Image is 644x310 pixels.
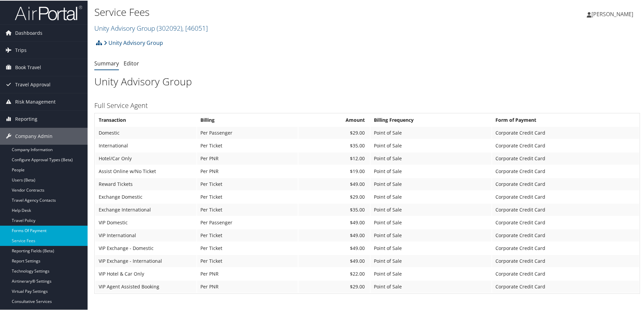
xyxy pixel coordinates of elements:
td: $29.00 [298,126,370,138]
td: Point of Sale [371,152,491,164]
td: Per PNR [197,267,298,279]
td: Point of Sale [371,126,491,138]
td: VIP International [95,229,196,241]
td: Point of Sale [371,203,491,215]
td: Corporate Credit Card [492,139,639,151]
span: Dashboards [15,24,42,41]
th: Billing Frequency [371,113,491,125]
td: Corporate Credit Card [492,190,639,202]
td: Assist Online w/No Ticket [95,165,196,177]
td: VIP Exchange - Domestic [95,242,196,254]
td: VIP Domestic [95,216,196,228]
td: Per Ticket [197,242,298,254]
td: International [95,139,196,151]
span: Travel Approval [15,76,51,92]
h3: Full Service Agent [94,100,640,110]
td: Per PNR [197,280,298,292]
td: $49.00 [298,216,370,228]
span: ( 302092 ) [157,23,182,32]
td: Per Ticket [197,177,298,190]
td: VIP Hotel & Car Only [95,267,196,279]
td: Point of Sale [371,280,491,292]
td: Per Ticket [197,139,298,151]
td: $49.00 [298,254,370,266]
td: Corporate Credit Card [492,177,639,190]
a: Summary [94,59,119,66]
th: Form of Payment [492,113,639,125]
th: Billing [197,113,298,125]
td: Point of Sale [371,190,491,202]
td: $22.00 [298,267,370,279]
td: $49.00 [298,242,370,254]
td: Exchange International [95,203,196,215]
td: Corporate Credit Card [492,254,639,266]
td: Per Passenger [197,216,298,228]
h1: Unity Advisory Group [94,74,640,88]
span: , [ 46051 ] [182,23,208,32]
td: Exchange Domestic [95,190,196,202]
td: $35.00 [298,203,370,215]
td: $12.00 [298,152,370,164]
a: Unity Advisory Group [104,35,163,49]
td: Corporate Credit Card [492,242,639,254]
td: Per PNR [197,165,298,177]
td: Point of Sale [371,242,491,254]
td: Corporate Credit Card [492,203,639,215]
td: VIP Exchange - International [95,254,196,266]
th: Transaction [95,113,196,125]
td: VIP Agent Assisted Booking [95,280,196,292]
td: Point of Sale [371,216,491,228]
a: Unity Advisory Group [94,23,208,32]
td: Corporate Credit Card [492,152,639,164]
td: Per Ticket [197,229,298,241]
td: Domestic [95,126,196,138]
span: Trips [15,41,27,58]
a: [PERSON_NAME] [587,3,640,24]
td: $35.00 [298,139,370,151]
th: Amount [298,113,370,125]
td: Corporate Credit Card [492,280,639,292]
a: Editor [124,59,139,66]
td: Point of Sale [371,254,491,266]
td: Per Ticket [197,190,298,202]
td: Point of Sale [371,229,491,241]
td: Corporate Credit Card [492,126,639,138]
td: $49.00 [298,229,370,241]
td: Point of Sale [371,177,491,190]
span: Book Travel [15,58,41,75]
td: Corporate Credit Card [492,165,639,177]
td: Corporate Credit Card [492,267,639,279]
td: $49.00 [298,177,370,190]
td: Reward Tickets [95,177,196,190]
img: airportal-logo.png [15,4,82,20]
td: Point of Sale [371,139,491,151]
td: Point of Sale [371,165,491,177]
span: [PERSON_NAME] [591,10,633,17]
span: Company Admin [15,127,53,144]
td: Corporate Credit Card [492,229,639,241]
td: $29.00 [298,190,370,202]
td: Per Ticket [197,203,298,215]
td: Corporate Credit Card [492,216,639,228]
td: $29.00 [298,280,370,292]
td: Hotel/Car Only [95,152,196,164]
td: Per PNR [197,152,298,164]
span: Reporting [15,110,37,127]
h1: Service Fees [94,4,458,19]
td: Point of Sale [371,267,491,279]
td: $19.00 [298,165,370,177]
td: Per Ticket [197,254,298,266]
span: Risk Management [15,93,56,110]
td: Per Passenger [197,126,298,138]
